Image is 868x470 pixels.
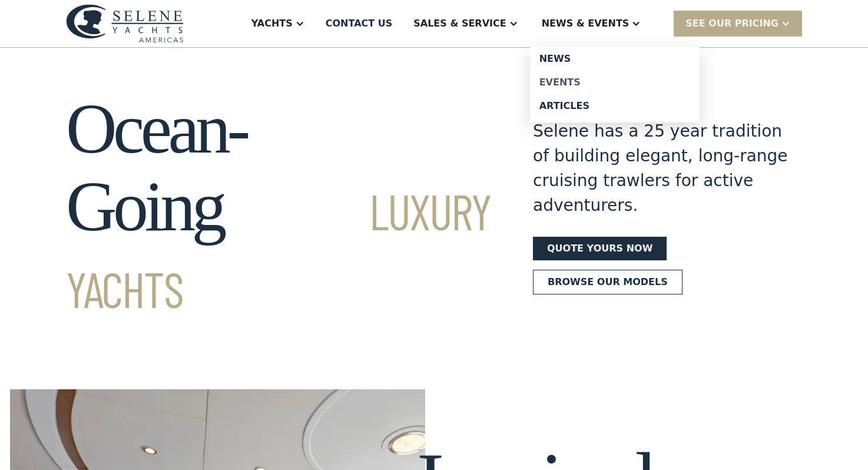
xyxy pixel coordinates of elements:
[533,119,802,218] div: Selene has a 25 year tradition of building elegant, long-range cruising trawlers for active adven...
[66,4,184,42] img: logo
[530,71,700,94] a: Events
[539,54,690,64] div: News
[533,270,683,294] a: Browse our models
[685,16,778,31] div: SEE Our Pricing
[533,237,667,260] a: Quote yours now
[66,181,491,318] span: Luxury Yachts
[539,101,690,111] div: Articles
[530,47,700,123] nav: News & EVENTS
[326,16,393,31] div: Contact US
[413,16,506,31] div: Sales & Service
[539,78,690,87] div: Events
[542,16,630,31] div: News & EVENTS
[530,94,700,118] a: Articles
[530,47,700,71] a: News
[251,16,293,31] div: Yachts
[674,11,802,36] div: SEE Our Pricing
[66,90,491,323] h1: Ocean-Going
